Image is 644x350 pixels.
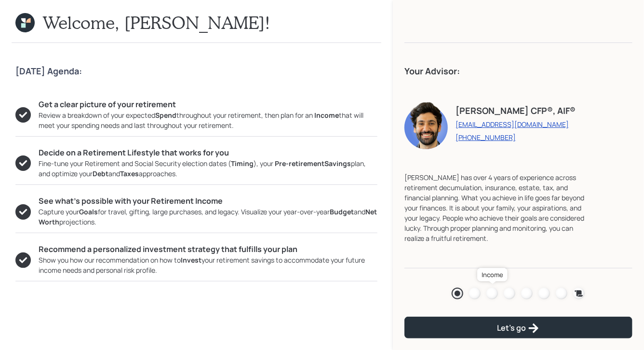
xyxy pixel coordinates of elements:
[404,101,448,149] img: eric-schwartz-headshot.png
[93,169,108,178] b: Debt
[456,106,576,116] h4: [PERSON_NAME] CFP®, AIF®
[39,110,377,130] div: Review a breakdown of your expected throughout your retirement, then plan for an that will meet y...
[120,169,139,178] b: Taxes
[404,172,594,243] div: [PERSON_NAME] has over 4 years of experience across retirement decumulation, insurance, estate, t...
[15,66,377,77] h4: [DATE] Agenda:
[39,148,377,157] h5: Decide on a Retirement Lifestyle that works for you
[181,255,201,265] b: Invest
[42,12,270,33] h1: Welcome, [PERSON_NAME]!
[404,317,632,338] button: Let's go
[231,159,254,168] b: Timing
[39,207,377,227] div: Capture your for travel, gifting, large purchases, and legacy. Visualize your year-over-year and ...
[497,322,539,334] div: Let's go
[404,66,632,77] h4: Your Advisor:
[456,120,576,129] a: [EMAIL_ADDRESS][DOMAIN_NAME]
[275,159,324,168] b: Pre-retirement
[39,158,377,179] div: Fine-tune your Retirement and Social Security election dates ( ), your plan, and optimize your an...
[39,207,377,226] b: Net Worth
[155,111,176,120] b: Spend
[324,159,351,168] b: Savings
[79,207,98,216] b: Goals
[330,207,354,216] b: Budget
[314,111,339,120] b: Income
[39,100,377,109] h5: Get a clear picture of your retirement
[456,133,576,142] a: [PHONE_NUMBER]
[39,196,377,206] h5: See what’s possible with your Retirement Income
[39,245,377,254] h5: Recommend a personalized investment strategy that fulfills your plan
[39,255,377,275] div: Show you how our recommendation on how to your retirement savings to accommodate your future inco...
